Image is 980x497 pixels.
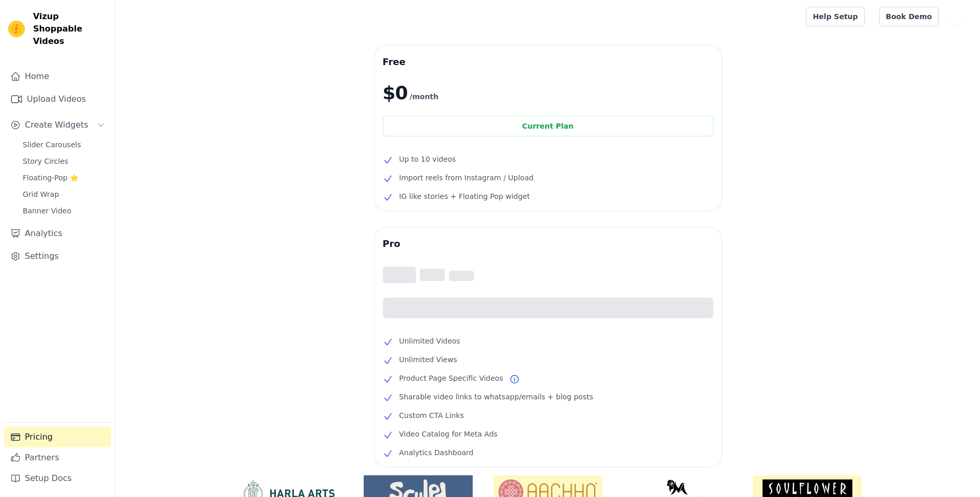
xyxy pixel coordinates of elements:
[33,10,107,48] span: Vizup Shoppable Videos
[399,153,456,165] span: Up to 10 videos
[383,54,713,70] h3: Free
[399,335,460,347] span: Unlimited Videos
[23,189,59,199] span: Grid Wrap
[4,427,111,447] a: Pricing
[17,137,111,152] a: Slider Carousels
[17,170,111,185] a: Floating-Pop ⭐
[399,391,594,403] span: Sharable video links to whatsapp/emails + blog posts
[23,173,79,183] span: Floating-Pop ⭐
[17,187,111,201] a: Grid Wrap
[4,89,111,110] a: Upload Videos
[410,90,439,103] span: /month
[399,372,503,384] span: Product Page Specific Videos
[4,115,111,135] button: Create Widgets
[17,154,111,168] a: Story Circles
[879,7,939,26] a: Book Demo
[23,206,71,216] span: Banner Video
[4,468,111,489] a: Setup Docs
[23,139,81,150] span: Slider Carousels
[383,116,713,136] div: Current Plan
[4,223,111,244] a: Analytics
[399,190,530,203] span: IG like stories + Floating Pop widget
[383,236,713,252] h3: Pro
[25,119,88,131] span: Create Widgets
[23,156,68,166] span: Story Circles
[4,246,111,267] a: Settings
[383,428,713,440] li: Video Catalog for Meta Ads
[399,353,457,366] span: Unlimited Views
[4,66,111,87] a: Home
[383,409,713,422] li: Custom CTA Links
[399,446,474,459] span: Analytics Dashboard
[383,83,408,103] span: $0
[8,21,25,37] img: Vizup
[4,447,111,468] a: Partners
[399,172,534,184] span: Import reels from Instagram / Upload
[806,7,864,26] a: Help Setup
[17,204,111,218] a: Banner Video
